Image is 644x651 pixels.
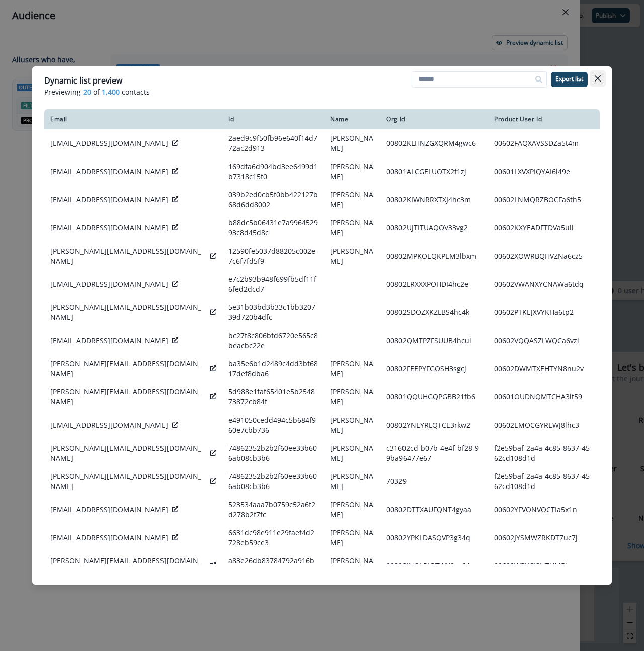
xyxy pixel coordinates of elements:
[222,467,324,496] td: 74862352b2b2f60ee33b606ab08cb3b6
[488,439,600,467] td: f2e59baf-2a4a-4c85-8637-4562cd108d1d
[50,533,168,543] p: [EMAIL_ADDRESS][DOMAIN_NAME]
[488,411,600,439] td: 00602EMOCGYREWJ8lhc3
[380,496,488,524] td: 00802DTTXAUFQNT4gyaa
[50,505,168,515] p: [EMAIL_ADDRESS][DOMAIN_NAME]
[380,383,488,411] td: 00801QQUHGQPGBB21fb6
[50,279,168,289] p: [EMAIL_ADDRESS][DOMAIN_NAME]
[222,242,324,270] td: 12590fe5037d88205c002e7c6f7fd5f9
[380,355,488,383] td: 00802FEEPYFGOSH3sgcj
[222,524,324,552] td: 6631dc98e911e29faef4d2728eb59ce3
[50,387,206,407] p: [PERSON_NAME][EMAIL_ADDRESS][DOMAIN_NAME]
[222,327,324,355] td: bc27f8c806bfd6720e565c8beacbc22e
[222,129,324,157] td: 2aed9c9f50fb96e640f14d772ac2d913
[228,115,318,123] div: Id
[324,383,380,411] td: [PERSON_NAME]
[488,157,600,186] td: 00601LXVXPIQYAI6l49e
[324,129,380,157] td: [PERSON_NAME]
[380,439,488,467] td: c31602cd-b07b-4e4f-bf28-99ba96477e67
[324,214,380,242] td: [PERSON_NAME]
[380,157,488,186] td: 00801ALCGELUOTX2f1zj
[488,298,600,327] td: 00602PTKEJXVYKHa6tp2
[324,242,380,270] td: [PERSON_NAME]
[324,496,380,524] td: [PERSON_NAME]
[50,195,168,205] p: [EMAIL_ADDRESS][DOMAIN_NAME]
[222,157,324,186] td: 169dfa6d904bd3ee6499d1b7318c15f0
[222,214,324,242] td: b88dc5b06431e7a996452993c8d45d8c
[488,186,600,214] td: 00602LNMQRZBOCFa6th5
[50,336,168,346] p: [EMAIL_ADDRESS][DOMAIN_NAME]
[50,420,168,430] p: [EMAIL_ADDRESS][DOMAIN_NAME]
[324,355,380,383] td: [PERSON_NAME]
[380,327,488,355] td: 00802QMTPZFSUUB4hcul
[44,87,600,97] p: Previewing of contacts
[324,552,380,580] td: [PERSON_NAME]
[50,471,206,492] p: [PERSON_NAME][EMAIL_ADDRESS][DOMAIN_NAME]
[330,115,374,123] div: Name
[380,242,488,270] td: 00802MPKOEQKPEM3lbxm
[488,355,600,383] td: 00602DWMTXEHTYN8nu2v
[222,411,324,439] td: e491050cedd494c5b684f960e7cbb736
[380,552,488,580] td: 00802JNQLPLRTWK2gy64
[324,467,380,496] td: [PERSON_NAME]
[83,87,91,97] span: 20
[324,411,380,439] td: [PERSON_NAME]
[380,467,488,496] td: 70329
[488,552,600,580] td: 00602WBYCISNTUM5lzpm
[488,129,600,157] td: 00602FAQXAVSSDZa5t4m
[50,246,206,266] p: [PERSON_NAME][EMAIL_ADDRESS][DOMAIN_NAME]
[380,524,488,552] td: 00802YPKLDASQVP3g34q
[324,157,380,186] td: [PERSON_NAME]
[324,186,380,214] td: [PERSON_NAME]
[488,327,600,355] td: 00602VQQASZLWQCa6vzi
[380,298,488,327] td: 00802SDOZXKZLBS4hc4k
[50,138,168,148] p: [EMAIL_ADDRESS][DOMAIN_NAME]
[222,439,324,467] td: 74862352b2b2f60ee33b606ab08cb3b6
[222,186,324,214] td: 039b2ed0cb5f0bb422127b68d6dd8002
[380,129,488,157] td: 00802KLHNZGXQRM4gwc6
[50,302,206,322] p: [PERSON_NAME][EMAIL_ADDRESS][DOMAIN_NAME]
[551,72,588,87] button: Export list
[50,115,216,123] div: Email
[50,359,206,379] p: [PERSON_NAME][EMAIL_ADDRESS][DOMAIN_NAME]
[102,87,120,97] span: 1,400
[555,75,583,83] p: Export list
[222,298,324,327] td: 5e31b03bd3b33c1bb320739d720b4dfc
[50,223,168,233] p: [EMAIL_ADDRESS][DOMAIN_NAME]
[380,270,488,298] td: 00802LRXXXPOHDI4hc2e
[494,115,594,123] div: Product User Id
[222,496,324,524] td: 523534aaa7b0759c52a6f2d278b2f7fc
[488,242,600,270] td: 00602XOWRBQHVZNa6cz5
[488,524,600,552] td: 00602JYSMWZRKDT7uc7j
[222,355,324,383] td: ba35e6b1d2489c4dd3bf6817def8dba6
[380,214,488,242] td: 00802UJTITUAQOV33vg2
[222,383,324,411] td: 5d988e1faf65401e5b254873872cb84f
[590,70,606,87] button: Close
[488,383,600,411] td: 00601OUDNQMTCHA3lt59
[222,270,324,298] td: e7c2b93b948f699fb5df11f6fed2dcd7
[44,74,122,87] p: Dynamic list preview
[50,556,206,576] p: [PERSON_NAME][EMAIL_ADDRESS][DOMAIN_NAME]
[324,439,380,467] td: [PERSON_NAME]
[222,552,324,580] td: a83e26db83784792a916bec384fc82d9
[324,524,380,552] td: [PERSON_NAME]
[50,167,168,177] p: [EMAIL_ADDRESS][DOMAIN_NAME]
[380,411,488,439] td: 00802YNEYRLQTCE3rkw2
[386,115,482,123] div: Org Id
[488,214,600,242] td: 00602KXYEADFTDVa5uii
[50,443,206,463] p: [PERSON_NAME][EMAIL_ADDRESS][DOMAIN_NAME]
[380,186,488,214] td: 00802KIWNRRXTXJ4hc3m
[488,270,600,298] td: 00602VWANXYCNAWa6tdq
[488,496,600,524] td: 00602YFVONVOCTIa5x1n
[488,467,600,496] td: f2e59baf-2a4a-4c85-8637-4562cd108d1d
